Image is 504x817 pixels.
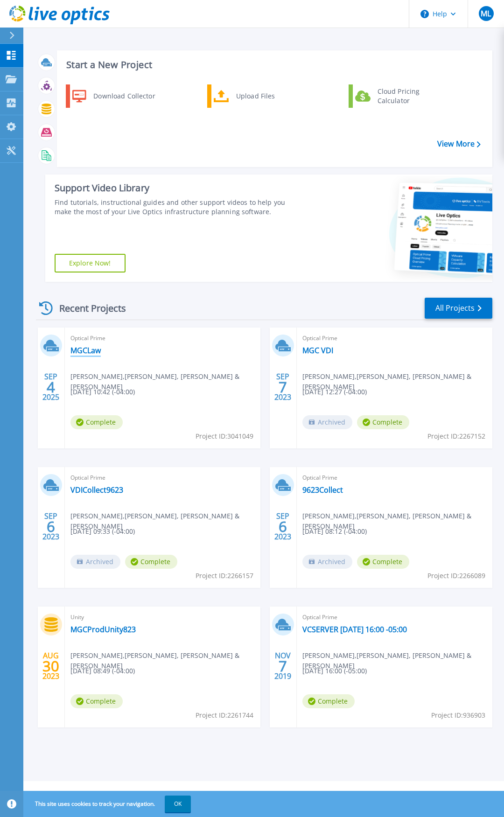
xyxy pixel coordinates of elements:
[302,387,367,397] span: [DATE] 12:27 (-04:00)
[42,510,60,544] div: SEP 2023
[70,473,255,483] span: Optical Prime
[274,510,292,544] div: SEP 2023
[42,662,59,670] span: 30
[302,473,487,483] span: Optical Prime
[70,526,135,537] span: [DATE] 09:33 (-04:00)
[302,511,492,531] span: [PERSON_NAME] , [PERSON_NAME], [PERSON_NAME] & [PERSON_NAME]
[47,523,55,531] span: 6
[302,415,352,429] span: Archived
[302,526,367,537] span: [DATE] 08:12 (-04:00)
[70,387,135,397] span: [DATE] 10:42 (-04:00)
[70,612,255,622] span: Unity
[70,694,123,708] span: Complete
[36,297,139,320] div: Recent Projects
[47,383,55,391] span: 4
[42,370,60,404] div: SEP 2025
[196,571,253,581] span: Project ID: 2266157
[279,523,287,531] span: 6
[302,371,492,392] span: [PERSON_NAME] , [PERSON_NAME], [PERSON_NAME] & [PERSON_NAME]
[302,625,407,634] a: VCSERVER [DATE] 16:00 -05:00
[302,694,355,708] span: Complete
[165,796,191,812] button: OK
[70,555,120,569] span: Archived
[425,298,492,319] a: All Projects
[302,555,352,569] span: Archived
[70,346,101,355] a: MGCLaw
[357,415,409,429] span: Complete
[427,431,485,441] span: Project ID: 2267152
[70,511,260,531] span: [PERSON_NAME] , [PERSON_NAME], [PERSON_NAME] & [PERSON_NAME]
[231,87,301,105] div: Upload Files
[302,612,487,622] span: Optical Prime
[55,254,126,272] a: Explore Now!
[70,666,135,676] span: [DATE] 08:49 (-04:00)
[302,666,367,676] span: [DATE] 16:00 (-05:00)
[274,370,292,404] div: SEP 2023
[70,333,255,343] span: Optical Prime
[125,555,177,569] span: Complete
[279,383,287,391] span: 7
[373,87,442,105] div: Cloud Pricing Calculator
[26,796,191,812] span: This site uses cookies to track your navigation.
[349,84,444,108] a: Cloud Pricing Calculator
[427,571,485,581] span: Project ID: 2266089
[70,650,260,671] span: [PERSON_NAME] , [PERSON_NAME], [PERSON_NAME] & [PERSON_NAME]
[302,333,487,343] span: Optical Prime
[70,625,136,634] a: MGCProdUnity823
[207,84,303,108] a: Upload Files
[302,346,333,355] a: MGC VDI
[196,710,253,720] span: Project ID: 2261744
[357,555,409,569] span: Complete
[431,710,485,720] span: Project ID: 936903
[279,662,287,670] span: 7
[66,84,161,108] a: Download Collector
[55,198,286,216] div: Find tutorials, instructional guides and other support videos to help you make the most of your L...
[89,87,159,105] div: Download Collector
[55,182,286,194] div: Support Video Library
[481,10,491,17] span: ML
[66,60,480,70] h3: Start a New Project
[70,371,260,392] span: [PERSON_NAME] , [PERSON_NAME], [PERSON_NAME] & [PERSON_NAME]
[302,485,343,495] a: 9623Collect
[196,431,253,441] span: Project ID: 3041049
[274,649,292,683] div: NOV 2019
[302,650,492,671] span: [PERSON_NAME] , [PERSON_NAME], [PERSON_NAME] & [PERSON_NAME]
[70,485,123,495] a: VDICollect9623
[70,415,123,429] span: Complete
[437,140,481,148] a: View More
[42,649,60,683] div: AUG 2023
